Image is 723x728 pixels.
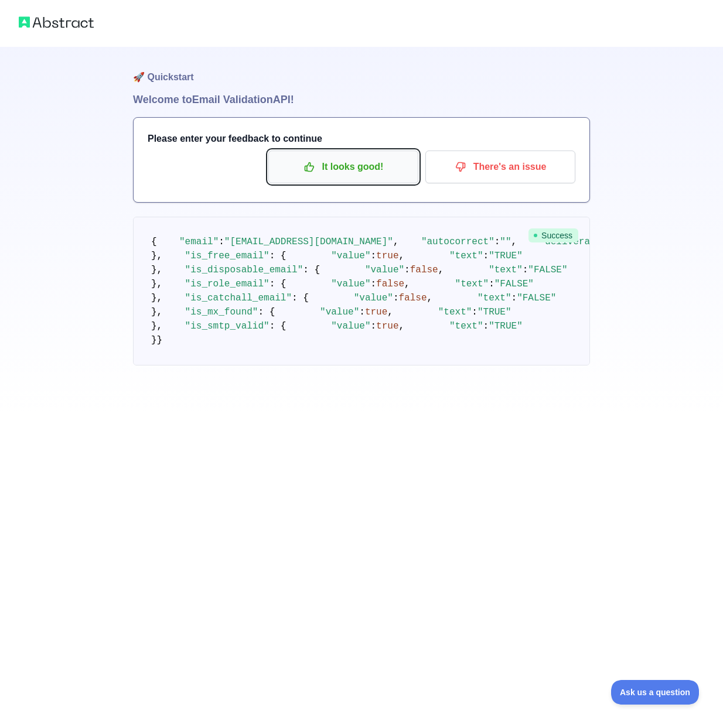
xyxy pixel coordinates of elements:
[258,307,275,317] span: : {
[399,293,427,303] span: false
[19,14,94,30] img: Abstract logo
[410,265,438,275] span: false
[354,293,393,303] span: "value"
[185,321,270,331] span: "is_smtp_valid"
[185,251,270,261] span: "is_free_email"
[151,237,157,247] span: {
[376,279,404,289] span: false
[185,265,303,275] span: "is_disposable_email"
[376,251,398,261] span: true
[528,265,567,275] span: "FALSE"
[179,237,219,247] span: "email"
[427,293,433,303] span: ,
[449,321,483,331] span: "text"
[387,307,393,317] span: ,
[303,265,320,275] span: : {
[421,237,494,247] span: "autocorrect"
[370,321,376,331] span: :
[268,151,418,183] button: It looks good!
[500,237,511,247] span: ""
[489,251,523,261] span: "TRUE"
[483,251,489,261] span: :
[472,307,478,317] span: :
[489,265,523,275] span: "text"
[455,279,489,289] span: "text"
[540,237,630,247] span: "deliverability"
[133,91,590,108] h1: Welcome to Email Validation API!
[292,293,309,303] span: : {
[270,251,287,261] span: : {
[494,279,534,289] span: "FALSE"
[478,307,511,317] span: "TRUE"
[438,307,472,317] span: "text"
[185,279,270,289] span: "is_role_email"
[611,680,700,705] iframe: Toggle Customer Support
[359,307,365,317] span: :
[483,321,489,331] span: :
[185,307,258,317] span: "is_mx_found"
[425,151,575,183] button: There's an issue
[393,237,399,247] span: ,
[393,293,399,303] span: :
[404,265,410,275] span: :
[494,237,500,247] span: :
[331,279,370,289] span: "value"
[399,321,405,331] span: ,
[478,293,511,303] span: "text"
[331,321,370,331] span: "value"
[370,279,376,289] span: :
[399,251,405,261] span: ,
[438,265,444,275] span: ,
[517,293,556,303] span: "FALSE"
[523,265,528,275] span: :
[489,321,523,331] span: "TRUE"
[277,157,410,177] p: It looks good!
[270,321,287,331] span: : {
[270,279,287,289] span: : {
[376,321,398,331] span: true
[133,47,590,91] h1: 🚀 Quickstart
[224,237,393,247] span: "[EMAIL_ADDRESS][DOMAIN_NAME]"
[185,293,292,303] span: "is_catchall_email"
[370,251,376,261] span: :
[148,132,575,146] h3: Please enter your feedback to continue
[511,293,517,303] span: :
[365,265,404,275] span: "value"
[489,279,494,289] span: :
[219,237,224,247] span: :
[331,251,370,261] span: "value"
[511,237,517,247] span: ,
[528,228,578,242] span: Success
[404,279,410,289] span: ,
[320,307,359,317] span: "value"
[365,307,387,317] span: true
[449,251,483,261] span: "text"
[434,157,567,177] p: There's an issue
